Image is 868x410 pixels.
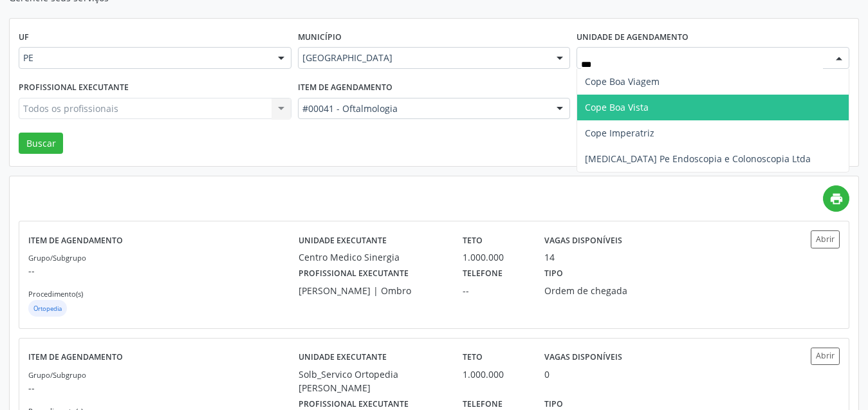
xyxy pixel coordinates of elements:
[544,230,622,250] label: Vagas disponíveis
[298,28,342,48] label: Município
[302,51,544,64] span: [GEOGRAPHIC_DATA]
[33,304,62,313] small: Ortopedia
[811,230,840,248] button: Abrir
[298,78,392,98] label: Item de agendamento
[811,348,840,365] button: Abrir
[299,368,445,395] div: Solb_Servico Ortopedia [PERSON_NAME]
[544,250,555,264] div: 14
[28,230,123,250] label: Item de agendamento
[23,51,265,64] span: PE
[299,348,387,368] label: Unidade executante
[463,284,526,297] div: --
[28,381,299,395] p: --
[544,348,622,368] label: Vagas disponíveis
[19,133,63,154] button: Buscar
[585,101,649,113] span: Cope Boa Vista
[823,185,849,212] a: print
[829,192,844,206] i: print
[463,230,483,250] label: Teto
[302,102,544,115] span: #00041 - Oftalmologia
[28,253,86,263] small: Grupo/Subgrupo
[28,348,123,368] label: Item de agendamento
[463,368,526,381] div: 1.000.000
[463,348,483,368] label: Teto
[28,370,86,380] small: Grupo/Subgrupo
[544,368,549,381] div: 0
[544,284,649,297] div: Ordem de chegada
[299,250,445,264] div: Centro Medico Sinergia
[585,127,654,139] span: Cope Imperatriz
[544,264,563,284] label: Tipo
[19,28,29,48] label: UF
[299,230,387,250] label: Unidade executante
[28,289,83,299] small: Procedimento(s)
[299,264,409,284] label: Profissional executante
[19,78,129,98] label: Profissional executante
[463,264,503,284] label: Telefone
[585,75,660,88] span: Cope Boa Viagem
[463,250,526,264] div: 1.000.000
[585,153,811,165] span: [MEDICAL_DATA] Pe Endoscopia e Colonoscopia Ltda
[28,264,299,277] p: --
[299,284,445,297] div: [PERSON_NAME] | Ombro
[577,28,688,48] label: Unidade de agendamento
